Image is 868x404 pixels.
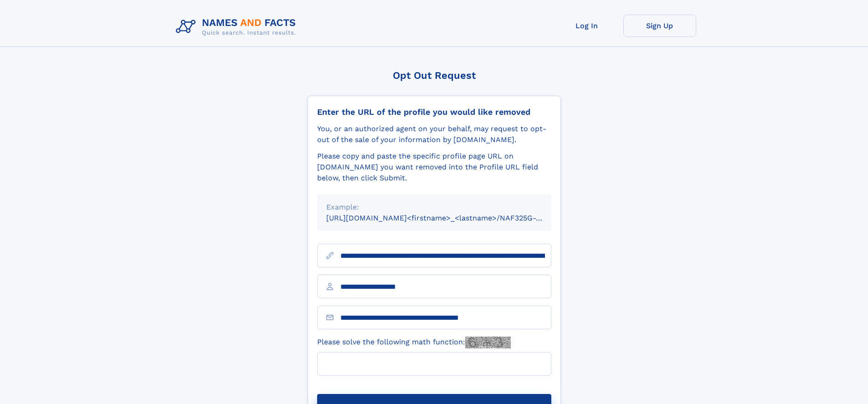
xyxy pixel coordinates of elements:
[308,70,561,81] div: Opt Out Request
[317,123,551,145] div: You, or an authorized agent on your behalf, may request to opt-out of the sale of your informatio...
[317,151,551,184] div: Please copy and paste the specific profile page URL on [DOMAIN_NAME] you want removed into the Pr...
[317,107,551,117] div: Enter the URL of the profile you would like removed
[172,15,303,39] img: Logo Names and Facts
[317,337,511,348] label: Please solve the following math function:
[623,15,696,37] a: Sign Up
[550,15,623,37] a: Log In
[326,214,569,222] small: [URL][DOMAIN_NAME]<firstname>_<lastname>/NAF325G-xxxxxxxx
[326,202,542,213] div: Example:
